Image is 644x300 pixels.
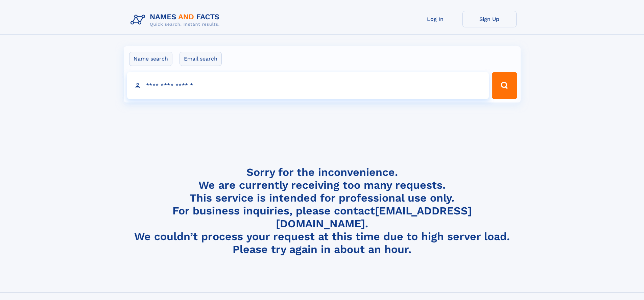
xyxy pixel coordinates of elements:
[127,72,489,99] input: search input
[276,204,472,230] a: [EMAIL_ADDRESS][DOMAIN_NAME]
[180,52,222,66] label: Email search
[408,11,462,27] a: Log In
[462,11,517,27] a: Sign Up
[128,166,517,256] h4: Sorry for the inconvenience. We are currently receiving too many requests. This service is intend...
[128,11,225,29] img: Logo Names and Facts
[492,72,517,99] button: Search Button
[129,52,172,66] label: Name search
